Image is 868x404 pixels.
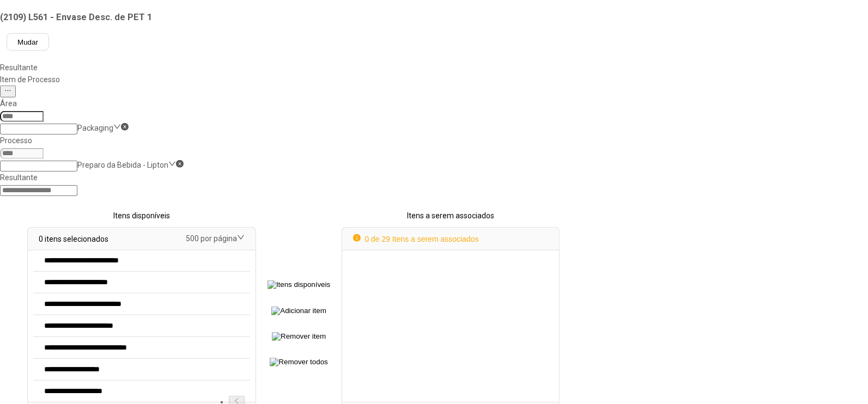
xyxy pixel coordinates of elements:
[7,33,49,51] button: Mudar
[77,161,168,169] nz-select-item: Preparo da Bebida - Lipton
[270,358,327,366] img: Remover todos
[272,332,326,341] img: Remover item
[268,280,330,289] img: Itens disponíveis
[342,210,560,222] p: Itens a serem associados
[27,210,256,222] p: Itens disponíveis
[271,307,326,315] img: Adicionar item
[77,124,113,132] nz-select-item: Packaging
[186,234,237,243] nz-select-item: 500 por página
[353,233,478,245] p: 0 de 29 Itens a serem associados
[17,38,38,46] span: Mudar
[39,233,108,245] p: 0 itens selecionados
